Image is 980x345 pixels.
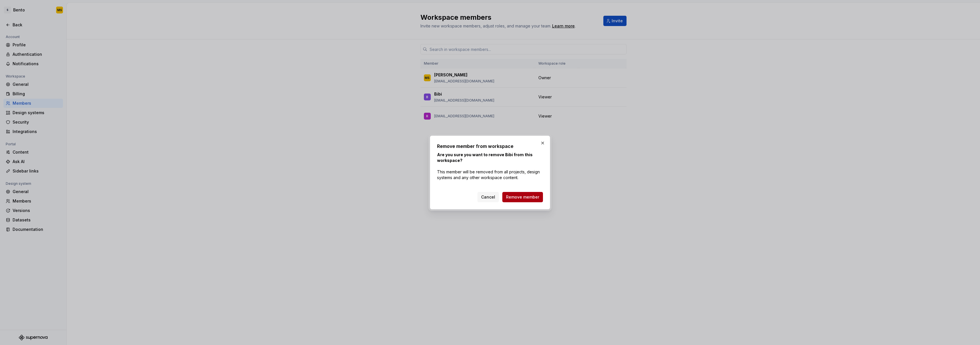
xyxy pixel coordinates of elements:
h2: Remove member from workspace [437,143,543,150]
b: Are you sure you want to remove Bibi from this workspace? [437,152,533,163]
span: Remove member [506,194,539,200]
button: Remove member [502,192,543,202]
span: Cancel [481,194,495,200]
button: Cancel [477,192,499,202]
p: This member will be removed from all projects, design systems and any other workspace content. [437,152,543,181]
